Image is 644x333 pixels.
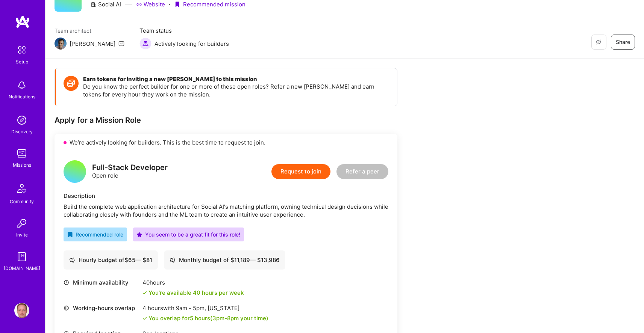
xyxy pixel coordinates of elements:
[9,93,35,101] div: Notifications
[64,192,388,200] div: Description
[271,164,330,179] button: Request to join
[174,304,208,312] span: 9am - 5pm ,
[14,249,29,264] img: guide book
[155,40,229,48] span: Actively looking for builders
[611,35,635,50] button: Share
[169,0,170,8] div: ·
[67,231,123,238] div: Recommended role
[4,264,40,272] div: [DOMAIN_NAME]
[55,115,397,125] div: Apply for a Mission Role
[69,256,152,264] div: Hourly budget of $ 65 — $ 81
[10,197,34,205] div: Community
[142,279,244,286] div: 40 hours
[11,128,33,136] div: Discovery
[14,78,29,93] img: bell
[14,42,30,58] img: setup
[14,146,29,161] img: teamwork
[170,257,175,263] i: icon Cash
[174,0,245,8] div: Recommended mission
[64,305,69,311] i: icon World
[212,315,239,322] span: 3pm - 8pm
[13,179,31,197] img: Community
[67,232,73,237] i: icon RecommendedBadge
[64,304,139,312] div: Working-hours overlap
[69,257,75,263] i: icon Cash
[142,289,244,297] div: You're available 40 hours per week
[70,40,115,48] div: [PERSON_NAME]
[83,83,389,98] p: Do you know the perfect builder for one or more of these open roles? Refer a new [PERSON_NAME] an...
[55,134,397,151] div: We’re actively looking for builders. This is the best time to request to join.
[16,58,28,66] div: Setup
[64,76,79,91] img: Token icon
[616,38,630,46] span: Share
[174,2,180,8] i: icon PurpleRibbon
[139,27,229,35] span: Team status
[14,216,29,231] img: Invite
[14,113,29,128] img: discovery
[142,304,268,312] div: 4 hours with [US_STATE]
[91,0,121,8] div: Social AI
[92,164,168,179] div: Open role
[136,0,165,8] a: Website
[16,231,28,239] div: Invite
[64,279,139,286] div: Minimum availability
[137,231,240,238] div: You seem to be a great fit for this role!
[91,2,97,8] i: icon CompanyGray
[12,303,31,318] a: User Avatar
[139,38,152,50] img: Actively looking for builders
[83,76,389,83] h4: Earn tokens for inviting a new [PERSON_NAME] to this mission
[64,280,69,285] i: icon Clock
[137,232,142,237] i: icon PurpleStar
[14,303,29,318] img: User Avatar
[170,256,280,264] div: Monthly budget of $ 11,189 — $ 13,986
[55,27,124,35] span: Team architect
[596,39,602,45] i: icon EyeClosed
[64,203,388,218] div: Build the complete web application architecture for Social AI's matching platform, owning technic...
[15,15,30,29] img: logo
[55,38,67,50] img: Team Architect
[92,164,168,172] div: Full-Stack Developer
[118,41,124,47] i: icon Mail
[336,164,388,179] button: Refer a peer
[142,316,147,321] i: icon Check
[13,161,31,169] div: Missions
[142,291,147,295] i: icon Check
[148,314,268,322] div: You overlap for 5 hours ( your time)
